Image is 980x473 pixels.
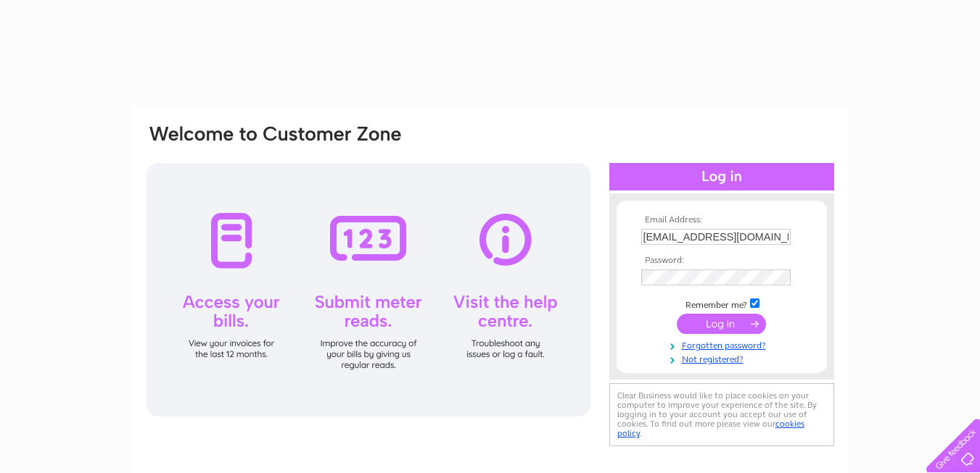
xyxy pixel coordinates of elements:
a: Not registered? [641,351,806,365]
input: Submit [677,314,766,334]
th: Password: [638,256,806,266]
th: Email Address: [638,215,806,225]
a: cookies policy [617,419,804,438]
div: Clear Business would like to place cookies on your computer to improve your experience of the sit... [609,383,834,446]
a: Forgotten password? [641,338,806,351]
td: Remember me? [638,296,806,311]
